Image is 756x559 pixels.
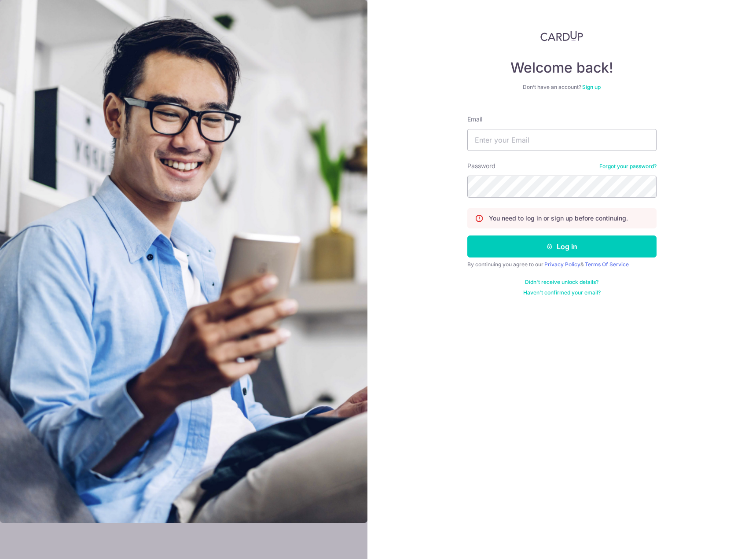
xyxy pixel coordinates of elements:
[523,289,601,296] a: Haven't confirmed your email?
[467,84,657,91] div: Don’t have an account?
[467,129,657,151] input: Enter your Email
[467,115,482,124] label: Email
[544,261,580,268] a: Privacy Policy
[525,279,598,286] a: Didn't receive unlock details?
[599,163,657,170] a: Forgot your password?
[582,84,601,90] a: Sign up
[467,59,657,77] h4: Welcome back!
[585,261,629,268] a: Terms Of Service
[467,235,657,257] button: Log in
[540,31,584,41] img: CardUp Logo
[489,214,628,223] p: You need to log in or sign up before continuing.
[467,162,495,170] label: Password
[467,261,657,268] div: By continuing you agree to our &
